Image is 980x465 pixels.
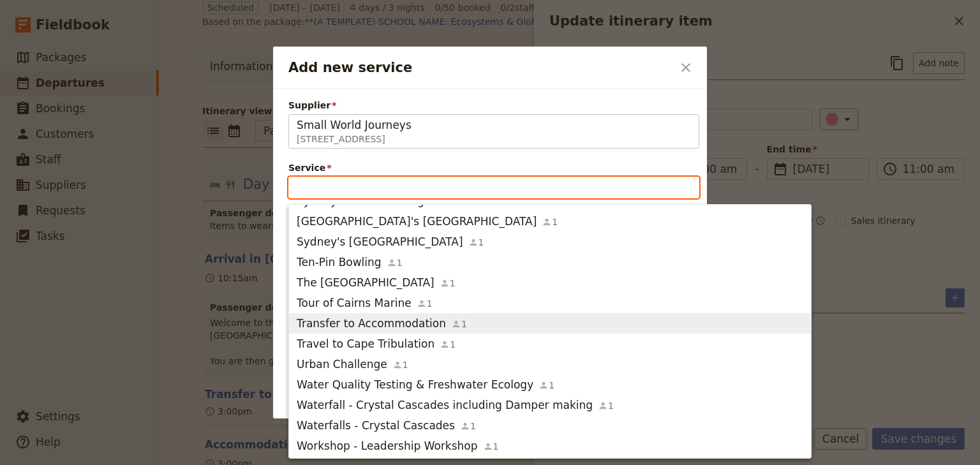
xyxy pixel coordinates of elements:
span: 1 [440,338,456,351]
span: 1 [542,216,558,228]
span: 1 [417,297,433,310]
button: Urban Challenge1 [289,354,811,374]
span: Service [288,161,699,174]
span: 1 [468,236,484,249]
span: 1 [451,318,467,330]
span: Waterfall - Crystal Cascades including Damper making [297,397,593,413]
span: Transfer to Accommodation [297,316,446,331]
button: Close dialog [675,57,697,78]
h2: Add new service [288,58,672,77]
span: 1 [598,399,614,412]
span: Urban Challenge [297,357,387,372]
span: [GEOGRAPHIC_DATA]'s [GEOGRAPHIC_DATA] [297,214,537,229]
span: Supplier [288,99,699,112]
span: Waterfalls - Crystal Cascades [297,418,455,433]
span: Sydney's [GEOGRAPHIC_DATA] [297,234,463,249]
span: 1 [460,420,476,432]
button: The [GEOGRAPHIC_DATA]1 [289,272,811,293]
button: Water Quality Testing & Freshwater Ecology1 [289,374,811,395]
span: 1 [392,358,408,371]
button: Ten-Pin Bowling1 [289,252,811,272]
button: Travel to Cape Tribulation1 [289,334,811,354]
button: Waterfall - Crystal Cascades including Damper making1 [289,395,811,415]
span: Small World Journeys [297,117,412,133]
span: Water Quality Testing & Freshwater Ecology [297,377,533,392]
span: 1 [440,277,456,290]
span: Workshop - Leadership Workshop [297,438,478,454]
button: Waterfalls - Crystal Cascades1 [289,415,811,436]
button: Sydney's [GEOGRAPHIC_DATA]1 [289,232,811,252]
span: 1 [387,256,403,269]
span: Tour of Cairns Marine [297,295,412,311]
span: Ten-Pin Bowling [297,255,382,270]
span: 1 [483,440,499,453]
span: [STREET_ADDRESS] [297,133,691,145]
span: 1 [538,379,554,392]
span: Travel to Cape Tribulation [297,336,434,351]
span: The [GEOGRAPHIC_DATA] [297,275,434,290]
input: Service [288,177,699,198]
button: Tour of Cairns Marine1 [289,293,811,313]
button: Workshop - Leadership Workshop1 [289,436,811,456]
button: Transfer to Accommodation1 [289,313,811,334]
button: [GEOGRAPHIC_DATA]'s [GEOGRAPHIC_DATA]1 [289,211,811,232]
